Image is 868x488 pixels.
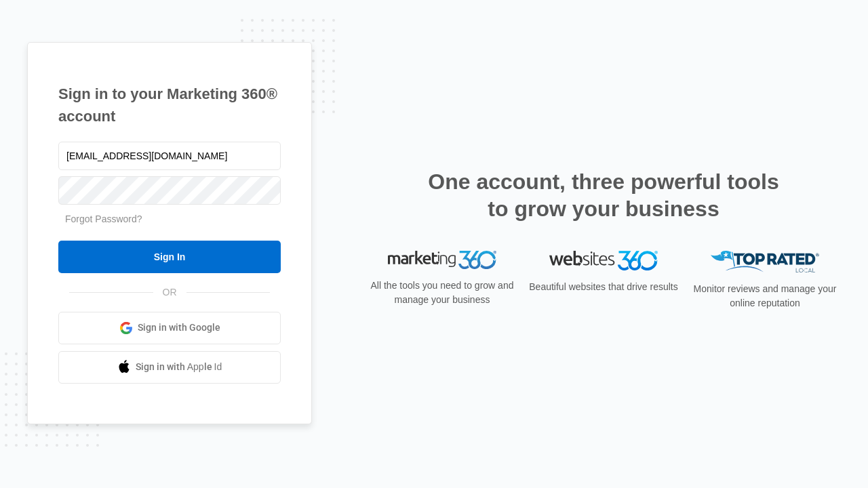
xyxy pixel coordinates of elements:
[58,351,281,384] a: Sign in with Apple Id
[138,321,220,335] span: Sign in with Google
[65,213,142,224] a: Forgot Password?
[366,279,518,307] p: All the tools you need to grow and manage your business
[136,360,222,374] span: Sign in with Apple Id
[711,251,819,273] img: Top Rated Local
[549,251,658,270] img: Websites 360
[424,168,783,222] h2: One account, three powerful tools to grow your business
[58,142,281,170] input: Email
[153,285,186,300] span: OR
[388,251,496,270] img: Marketing 360
[58,312,281,344] a: Sign in with Google
[689,282,841,310] p: Monitor reviews and manage your online reputation
[58,241,281,273] input: Sign In
[58,83,281,127] h1: Sign in to your Marketing 360® account
[528,280,679,294] p: Beautiful websites that drive results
